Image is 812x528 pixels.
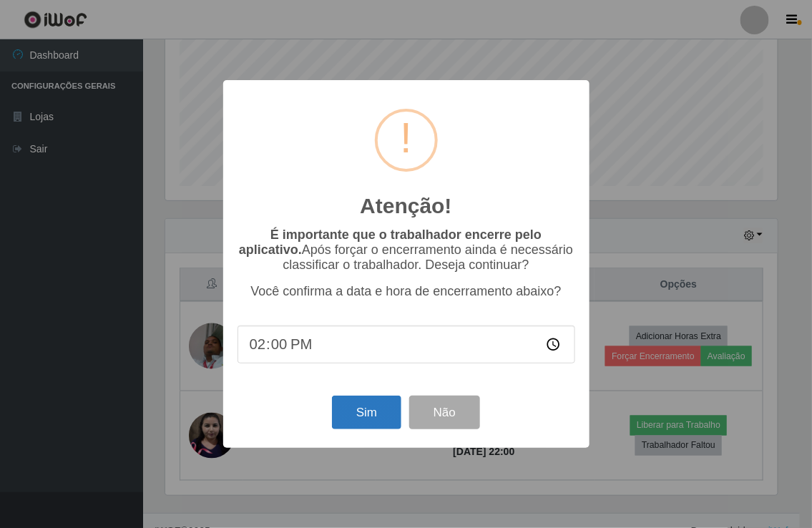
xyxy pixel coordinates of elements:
button: Sim [332,396,401,429]
p: Após forçar o encerramento ainda é necessário classificar o trabalhador. Deseja continuar? [238,228,575,273]
button: Não [409,396,480,429]
h2: Atenção! [360,193,451,219]
b: É importante que o trabalhador encerre pelo aplicativo. [239,228,542,257]
p: Você confirma a data e hora de encerramento abaixo? [238,284,575,299]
